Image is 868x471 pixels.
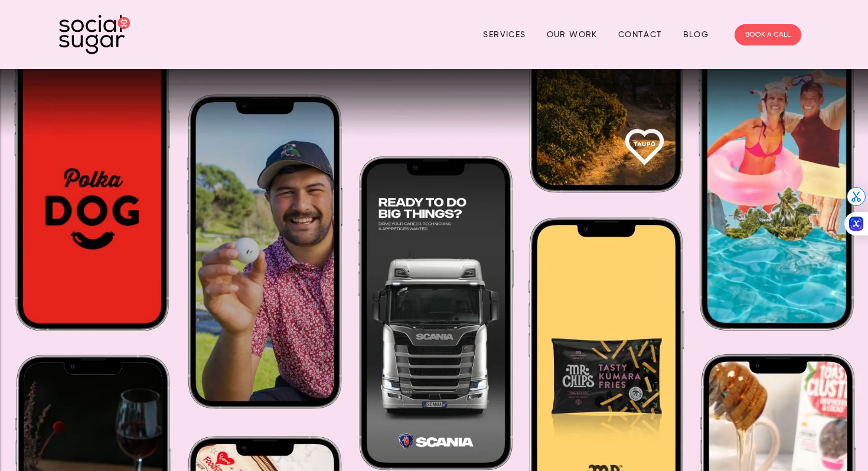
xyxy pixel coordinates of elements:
[547,25,598,44] a: Our Work
[59,15,130,54] img: SocialSugar
[735,24,801,45] a: BOOK A CALL
[483,25,526,44] a: Services
[618,25,663,44] a: Contact
[683,25,709,44] a: Blog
